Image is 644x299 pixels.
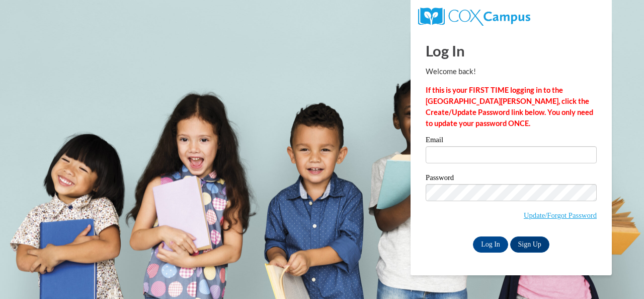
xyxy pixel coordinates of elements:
label: Password [426,174,597,184]
a: Sign Up [510,236,549,253]
h1: Log In [426,40,597,61]
input: Log In [473,236,508,253]
a: COX Campus [418,12,530,20]
a: Update/Forgot Password [524,211,597,219]
strong: If this is your FIRST TIME logging in to the [GEOGRAPHIC_DATA][PERSON_NAME], click the Create/Upd... [426,86,593,128]
label: Email [426,136,597,146]
img: COX Campus [418,8,530,26]
p: Welcome back! [426,66,597,77]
